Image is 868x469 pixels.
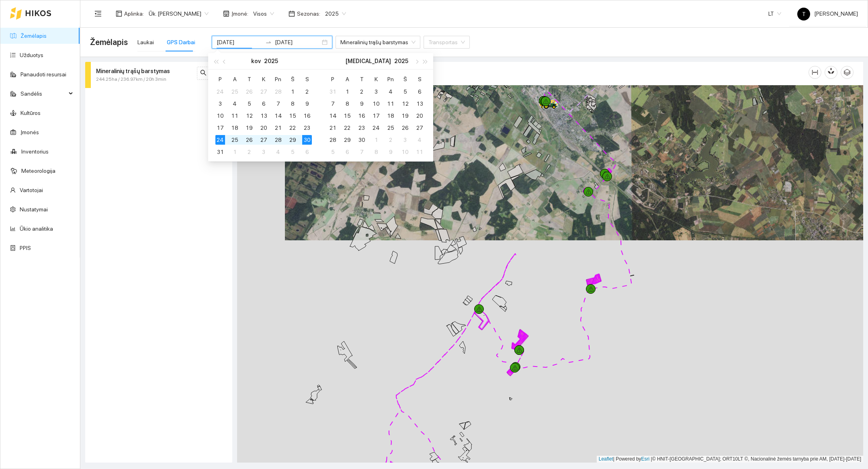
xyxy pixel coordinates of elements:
[809,69,821,76] span: column-width
[259,135,268,145] div: 27
[215,135,225,145] div: 24
[369,146,383,158] td: 2025-05-08
[300,146,314,158] td: 2025-04-06
[256,86,271,98] td: 2025-02-27
[215,99,225,109] div: 3
[227,122,242,134] td: 2025-03-18
[369,86,383,98] td: 2025-04-03
[597,456,863,463] div: | Powered by © HNIT-[GEOGRAPHIC_DATA]; ORT10LT ©, Nacionalinė žemės tarnyba prie AM, [DATE]-[DATE]
[96,68,170,74] strong: Mineralinių trąšų barstymas
[386,99,395,109] div: 11
[369,110,383,122] td: 2025-04-17
[20,206,48,213] a: Nustatymai
[328,87,338,96] div: 31
[94,10,102,17] span: menu-fold
[213,122,227,134] td: 2025-03-17
[386,147,395,157] div: 9
[325,8,346,20] span: 2025
[217,38,262,47] input: Pradžios data
[325,110,340,122] td: 2025-04-14
[265,39,272,45] span: to
[354,146,369,158] td: 2025-05-07
[383,146,398,158] td: 2025-05-09
[383,122,398,134] td: 2025-04-25
[809,66,821,79] button: column-width
[386,135,395,145] div: 2
[302,135,312,145] div: 30
[354,122,369,134] td: 2025-04-23
[256,134,271,146] td: 2025-03-27
[340,73,354,86] th: A
[285,122,300,134] td: 2025-03-22
[400,123,410,133] div: 26
[357,87,366,96] div: 2
[273,87,283,96] div: 28
[302,99,312,109] div: 9
[227,98,242,110] td: 2025-03-04
[300,110,314,122] td: 2025-03-16
[271,73,285,86] th: Pn
[302,123,312,133] div: 23
[357,99,366,109] div: 9
[20,245,31,251] a: PPIS
[90,6,106,22] button: menu-fold
[398,134,412,146] td: 2025-05-03
[285,110,300,122] td: 2025-03-15
[415,147,424,157] div: 11
[215,87,225,96] div: 24
[354,110,369,122] td: 2025-04-16
[398,146,412,158] td: 2025-05-10
[371,135,381,145] div: 1
[273,123,283,133] div: 21
[244,87,254,96] div: 26
[302,87,312,96] div: 2
[289,10,295,17] span: calendar
[253,8,274,20] span: Visos
[288,147,297,157] div: 5
[325,86,340,98] td: 2025-03-31
[244,135,254,145] div: 26
[369,73,383,86] th: K
[383,134,398,146] td: 2025-05-02
[275,38,320,47] input: Pabaigos data
[230,99,240,109] div: 4
[288,111,297,121] div: 15
[415,123,424,133] div: 27
[400,147,410,157] div: 10
[124,9,144,18] span: Aplinka :
[96,76,166,83] span: 244.25ha / 236.97km / 20h 3min
[300,122,314,134] td: 2025-03-23
[412,98,427,110] td: 2025-04-13
[242,86,256,98] td: 2025-02-26
[21,148,49,155] a: Inventorius
[264,53,278,69] button: 2025
[325,98,340,110] td: 2025-04-07
[415,99,424,109] div: 13
[149,8,209,20] span: Ūk. Sigitas Krivickas
[383,86,398,98] td: 2025-04-04
[599,456,613,462] a: Leaflet
[285,98,300,110] td: 2025-03-08
[302,111,312,121] div: 16
[357,147,366,157] div: 7
[354,73,369,86] th: T
[300,134,314,146] td: 2025-03-30
[230,87,240,96] div: 25
[213,134,227,146] td: 2025-03-24
[300,98,314,110] td: 2025-03-09
[354,86,369,98] td: 2025-04-02
[273,99,283,109] div: 7
[357,123,366,133] div: 23
[369,98,383,110] td: 2025-04-10
[271,122,285,134] td: 2025-03-21
[265,39,272,45] span: swap-right
[230,147,240,157] div: 1
[398,122,412,134] td: 2025-04-26
[288,123,297,133] div: 22
[300,86,314,98] td: 2025-03-02
[342,147,352,157] div: 6
[342,123,352,133] div: 22
[371,123,381,133] div: 24
[415,135,424,145] div: 4
[400,135,410,145] div: 3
